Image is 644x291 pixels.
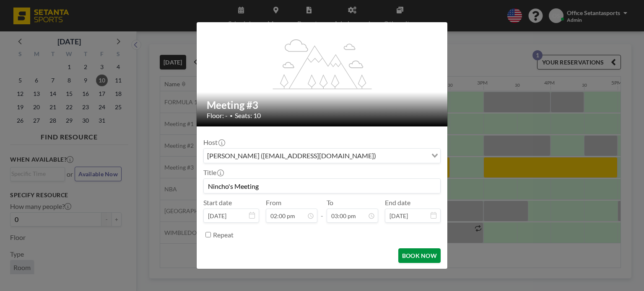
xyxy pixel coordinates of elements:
input: Search for option [379,150,426,161]
span: - [321,201,323,220]
label: To [327,198,333,207]
div: Search for option [204,149,440,163]
input: Office's reservation [204,179,440,193]
h2: Meeting #3 [207,99,438,111]
label: Repeat [213,231,234,239]
span: [PERSON_NAME] ([EMAIL_ADDRESS][DOMAIN_NAME]) [205,150,378,161]
span: • [230,113,233,119]
label: From [266,198,281,207]
span: Floor: - [207,111,228,120]
g: flex-grow: 1.2; [273,39,372,89]
label: Start date [203,198,232,207]
label: End date [385,198,410,207]
button: BOOK NOW [398,248,441,263]
label: Host [203,138,224,147]
label: Title [203,168,223,177]
span: Seats: 10 [235,111,261,120]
